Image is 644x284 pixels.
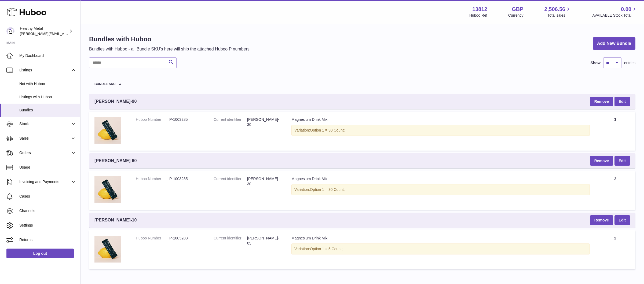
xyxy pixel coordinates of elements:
[247,117,281,127] dd: [PERSON_NAME]-30
[19,53,76,58] span: My Dashboard
[136,117,169,122] dt: Huboo Number
[544,6,565,13] span: 2,506.56
[595,230,635,269] td: 2
[593,37,635,50] a: Add New Bundle
[591,60,601,65] label: Show
[592,13,638,18] span: AVAILABLE Stock Total
[592,6,638,18] a: 0.00 AVAILABLE Stock Total
[214,236,247,246] dt: Current identifier
[89,35,250,43] h1: Bundles with Huboo
[19,94,76,100] span: Listings with Huboo
[19,108,76,113] span: Bundles
[310,128,345,132] span: Option 1 = 30 Count;
[590,156,613,166] button: Remove
[590,215,613,225] button: Remove
[94,99,137,104] span: [PERSON_NAME]-90
[247,236,281,246] dd: [PERSON_NAME]-05
[291,176,590,181] div: Magnesium Drink Mix
[291,125,590,136] div: Variation:
[19,121,71,126] span: Stock
[508,13,524,18] div: Currency
[19,223,76,228] span: Settings
[547,13,571,18] span: Total sales
[291,236,590,241] div: Magnesium Drink Mix
[614,215,630,225] a: Edit
[310,247,343,251] span: Option 1 = 5 Count;
[136,176,169,181] dt: Huboo Number
[19,208,76,213] span: Channels
[214,117,247,127] dt: Current identifier
[19,150,71,155] span: Orders
[247,176,281,187] dd: [PERSON_NAME]-30
[6,249,74,258] a: Log out
[595,171,635,210] td: 2
[614,97,630,106] a: Edit
[621,6,631,13] span: 0.00
[169,236,203,241] dd: P-1003283
[19,136,71,141] span: Sales
[310,187,345,192] span: Option 1 = 30 Count;
[94,236,121,263] img: Magnesium Drink Mix
[544,6,572,18] a: 2,506.56 Total sales
[19,179,71,184] span: Invoicing and Payments
[590,97,613,106] button: Remove
[214,176,247,187] dt: Current identifier
[291,184,590,195] div: Variation:
[20,31,108,36] span: [PERSON_NAME][EMAIL_ADDRESS][DOMAIN_NAME]
[6,27,14,35] img: jose@healthy-metal.com
[19,237,76,242] span: Returns
[19,68,71,73] span: Listings
[595,112,635,151] td: 3
[94,82,116,86] span: Bundle SKU
[94,176,121,203] img: Magnesium Drink Mix
[19,81,76,86] span: Not with Huboo
[624,60,635,65] span: entries
[291,117,590,122] div: Magnesium Drink Mix
[94,158,137,164] span: [PERSON_NAME]-60
[469,13,487,18] div: Huboo Ref
[20,26,68,36] div: Healthy Metal
[19,165,76,170] span: Usage
[89,46,250,52] p: Bundles with Huboo - all Bundle SKU's here will ship the attached Huboo P numbers
[136,236,169,241] dt: Huboo Number
[94,117,121,144] img: Magnesium Drink Mix
[614,156,630,166] a: Edit
[291,243,590,254] div: Variation:
[19,194,76,199] span: Cases
[512,6,523,13] strong: GBP
[169,117,203,122] dd: P-1003285
[94,217,137,223] span: [PERSON_NAME]-10
[169,176,203,181] dd: P-1003285
[472,6,487,13] strong: 13812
